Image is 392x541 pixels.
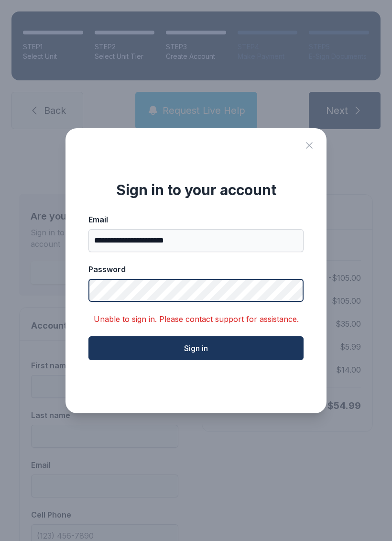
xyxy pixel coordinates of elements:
button: Close sign in modal [304,140,315,151]
div: Unable to sign in. Please contact support for assistance. [88,313,304,325]
div: Password [88,264,304,275]
input: Email [88,229,304,252]
input: Password [88,279,304,302]
span: Sign in [184,342,208,354]
div: Sign in to your account [88,181,304,199]
div: Email [88,214,304,225]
